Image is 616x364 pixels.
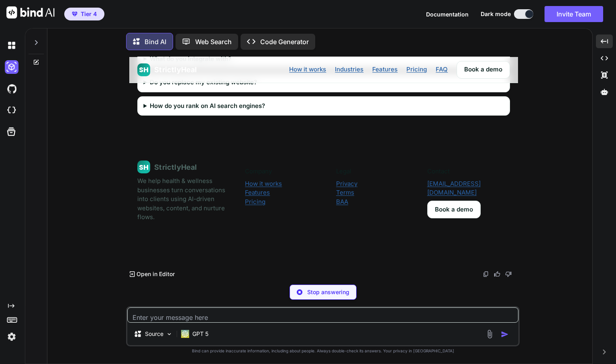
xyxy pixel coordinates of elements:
p: We help health & wellness businesses turn conversations into clients using AI-driven websites, co... [137,177,237,222]
img: GPT 5 [181,330,189,338]
a: [EMAIL_ADDRESS][DOMAIN_NAME] [427,180,481,197]
h4: Contact [427,167,510,176]
img: settings [5,330,18,344]
a: Privacy [336,180,357,187]
p: Open in Editor [137,270,175,278]
a: How it works [245,180,282,187]
a: FAQ [436,65,448,74]
p: Stop answering [307,288,349,296]
h4: Legal [336,167,419,176]
span: Documentation [426,11,469,18]
button: Book a demo [457,61,510,78]
img: premium [72,12,78,16]
button: Book a demo [427,201,481,218]
a: Features [245,189,270,196]
div: StrictlyHeal [137,161,237,173]
a: Pricing [406,65,427,74]
img: Bind AI [6,6,55,18]
summary: How do you rank on AI search engines? [143,102,504,111]
h4: Company [245,167,328,176]
img: dislike [505,271,512,277]
div: SH [137,161,150,173]
img: cloudideIcon [5,104,18,117]
span: Tier 4 [81,10,97,18]
a: How it works [289,65,326,74]
p: Source [145,330,163,338]
img: githubDark [5,82,18,96]
img: darkChat [5,39,18,52]
img: Pick Models [166,331,173,338]
div: SH [137,63,150,76]
div: StrictlyHeal [137,63,197,76]
img: like [494,271,500,277]
a: Features [372,65,398,74]
button: Invite Team [545,6,603,22]
a: Pricing [245,198,265,205]
p: Web Search [195,37,232,47]
button: Documentation [426,10,469,18]
nav: Primary [129,57,518,83]
p: GPT 5 [192,330,208,338]
span: Dark mode [481,10,511,18]
img: icon [501,330,509,338]
img: darkAi-studio [5,60,18,74]
p: Bind AI [145,37,166,47]
p: Code Generator [260,37,309,47]
img: copy [483,271,489,277]
a: BAA [336,198,348,205]
a: Industries [335,65,363,74]
img: attachment [485,329,494,339]
p: Bind can provide inaccurate information, including about people. Always double-check its answers.... [126,348,520,354]
a: Terms [336,189,354,196]
button: premiumTier 4 [64,8,104,20]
